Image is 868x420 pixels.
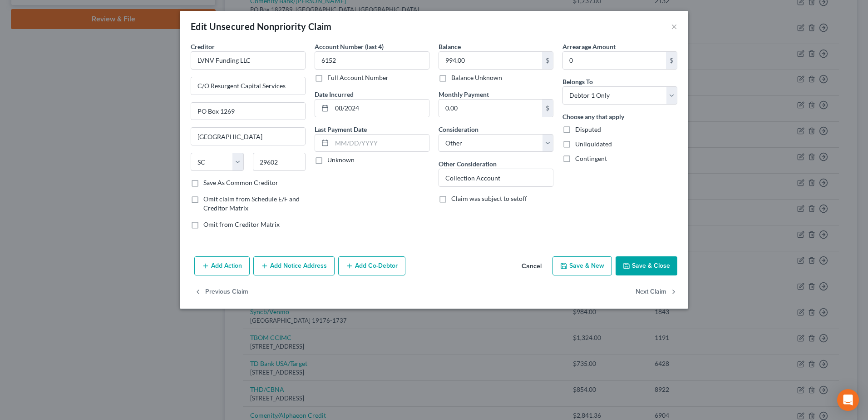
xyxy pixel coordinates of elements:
label: Consideration [439,125,478,134]
button: Cancel [514,257,549,275]
button: Next Claim [636,283,677,302]
button: Add Action [194,256,250,275]
span: Unliquidated [575,140,612,148]
input: 0.00 [439,52,542,69]
label: Unknown [327,155,355,165]
span: Omit from Creditor Matrix [203,220,280,228]
button: Add Co-Debtor [338,256,405,275]
div: $ [542,52,553,69]
div: Edit Unsecured Nonpriority Claim [191,20,332,33]
label: Choose any that apply [562,112,624,121]
button: × [671,21,677,32]
input: Apt, Suite, etc... [191,103,305,120]
div: $ [542,100,553,117]
span: Creditor [191,43,215,50]
input: 0.00 [439,100,542,117]
button: Add Notice Address [253,256,335,275]
button: Save & New [552,256,612,275]
label: Balance Unknown [451,73,502,82]
label: Other Consideration [439,159,497,169]
input: Specify... [439,169,553,186]
div: $ [666,52,677,69]
input: MM/DD/YYYY [332,135,429,152]
label: Arrearage Amount [562,42,616,51]
span: Claim was subject to setoff [451,195,527,202]
span: Disputed [575,125,601,133]
label: Save As Common Creditor [203,178,278,187]
input: Enter city... [191,128,305,145]
input: XXXX [315,51,429,70]
span: Belongs To [562,78,593,85]
input: 0.00 [563,52,666,69]
input: MM/DD/YYYY [332,100,429,117]
input: Enter zip... [253,153,306,171]
label: Balance [439,42,461,51]
label: Date Incurred [315,90,354,99]
button: Previous Claim [194,283,248,302]
span: Omit claim from Schedule E/F and Creditor Matrix [203,195,300,212]
label: Monthly Payment [439,90,489,99]
input: Search creditor by name... [191,51,306,70]
span: Contingent [575,155,607,162]
button: Save & Close [616,256,677,275]
label: Account Number (last 4) [315,42,384,51]
label: Last Payment Date [315,125,367,134]
input: Enter address... [191,77,305,95]
label: Full Account Number [327,73,389,82]
div: Open Intercom Messenger [837,389,859,411]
